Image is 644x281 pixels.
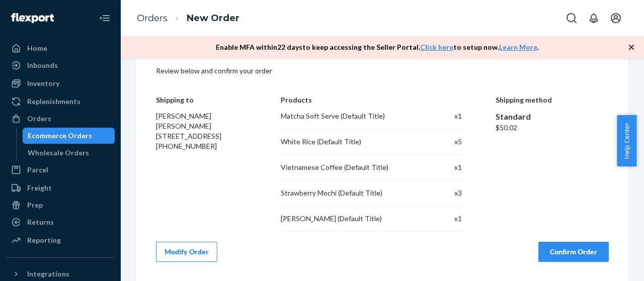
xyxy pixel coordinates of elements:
[137,13,168,24] a: Orders
[538,242,609,262] button: Confirm Order
[156,66,609,76] p: Review below and confirm your order
[6,180,115,196] a: Freight
[281,214,423,224] div: [PERSON_NAME] (Default Title)
[281,111,423,121] div: Matcha Soft Serve (Default Title)
[27,235,61,245] div: Reporting
[561,8,582,28] button: Open Search Box
[617,115,636,166] button: Help Center
[187,13,239,24] a: New Order
[27,43,47,53] div: Home
[6,75,115,91] a: Inventory
[6,232,115,248] a: Reporting
[28,131,92,141] div: Ecommerce Orders
[281,188,423,198] div: Strawberry Mochi (Default Title)
[496,123,609,133] div: $50.02
[433,137,462,147] div: x 5
[156,242,217,262] button: Modify Order
[27,97,80,107] div: Replenishments
[27,183,52,193] div: Freight
[23,128,115,144] a: Ecommerce Orders
[6,40,115,56] a: Home
[27,114,51,124] div: Orders
[6,111,115,127] a: Orders
[6,214,115,230] a: Returns
[420,43,453,51] a: Click here
[584,8,604,28] button: Open notifications
[281,96,462,104] h4: Products
[129,4,248,33] ol: breadcrumbs
[6,197,115,213] a: Prep
[27,165,48,175] div: Parcel
[216,42,539,52] p: Enable MFA within 22 days to keep accessing the Seller Portal. to setup now. .
[95,8,115,28] button: Close Navigation
[27,60,58,70] div: Inbounds
[27,200,43,210] div: Prep
[6,57,115,73] a: Inbounds
[156,112,221,140] span: [PERSON_NAME] [PERSON_NAME] [STREET_ADDRESS]
[23,145,115,161] a: Wholesale Orders
[433,188,462,198] div: x 3
[27,78,59,88] div: Inventory
[11,13,54,23] img: Flexport logo
[499,43,537,51] a: Learn More
[281,137,423,147] div: White Rice (Default Title)
[6,93,115,110] a: Replenishments
[6,162,115,178] a: Parcel
[496,111,609,123] div: Standard
[156,141,247,151] div: [PHONE_NUMBER]
[27,217,54,227] div: Returns
[27,269,69,279] div: Integrations
[496,96,609,104] h4: Shipping method
[28,148,89,158] div: Wholesale Orders
[433,111,462,121] div: x 1
[433,162,462,172] div: x 1
[156,96,247,104] h4: Shipping to
[433,214,462,224] div: x 1
[281,162,423,172] div: Vietnamese Coffee (Default Title)
[606,8,626,28] button: Open account menu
